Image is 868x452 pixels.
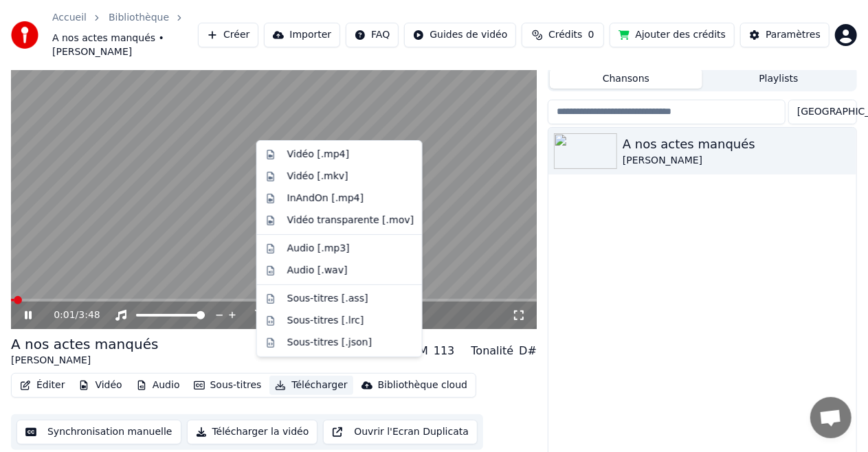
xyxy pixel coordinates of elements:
[548,28,582,42] span: Crédits
[287,170,348,183] div: Vidéo [.mkv]
[54,308,87,322] div: /
[11,335,158,354] div: A nos actes manqués
[264,23,340,47] button: Importer
[11,21,38,49] img: youka
[287,148,349,161] div: Vidéo [.mp4]
[52,32,198,59] span: A nos actes manqués • [PERSON_NAME]
[16,420,181,444] button: Synchronisation manuelle
[588,28,594,42] span: 0
[287,314,364,328] div: Sous-titres [.lrc]
[346,23,399,47] button: FAQ
[287,336,372,350] div: Sous-titres [.json]
[73,376,127,395] button: Vidéo
[404,23,516,47] button: Guides de vidéo
[522,23,604,47] button: Crédits0
[188,376,267,395] button: Sous-titres
[623,135,851,154] div: A nos actes manqués
[54,308,75,322] span: 0:01
[78,308,100,322] span: 3:48
[471,343,513,359] div: Tonalité
[187,420,318,444] button: Télécharger la vidéo
[287,264,348,278] div: Audio [.wav]
[519,343,537,359] div: D#
[287,214,414,227] div: Vidéo transparente [.mov]
[434,343,455,359] div: 113
[766,28,821,42] div: Paramètres
[287,192,364,205] div: InAndOn [.mp4]
[702,69,855,89] button: Playlists
[131,376,186,395] button: Audio
[269,376,353,395] button: Télécharger
[287,242,350,256] div: Audio [.mp3]
[109,11,169,25] a: Bibliothèque
[198,23,258,47] button: Créer
[610,23,735,47] button: Ajouter des crédits
[14,376,70,395] button: Éditer
[810,397,852,438] a: Ouvrir le chat
[11,354,158,368] div: [PERSON_NAME]
[378,378,467,392] div: Bibliothèque cloud
[323,420,478,444] button: Ouvrir l'Ecran Duplicata
[287,292,368,306] div: Sous-titres [.ass]
[52,11,198,59] nav: breadcrumb
[550,69,702,89] button: Chansons
[52,11,87,25] a: Accueil
[740,23,830,47] button: Paramètres
[623,154,851,168] div: [PERSON_NAME]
